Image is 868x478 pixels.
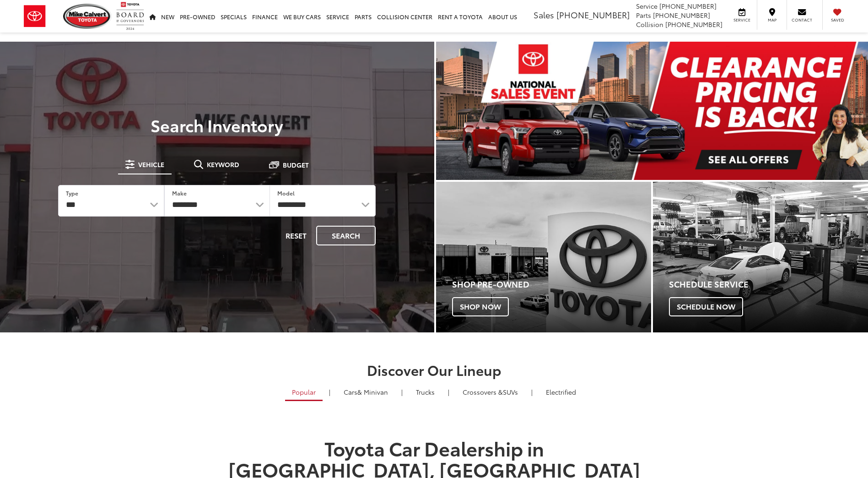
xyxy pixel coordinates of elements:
span: & Minivan [357,387,388,397]
li: | [399,387,405,397]
label: Type [66,189,78,197]
a: Schedule Service Schedule Now [653,182,868,332]
span: Contact [792,17,812,23]
span: Schedule Now [669,297,743,316]
button: Reset [278,226,314,245]
li: | [327,387,333,397]
span: Budget [283,162,309,168]
span: Saved [827,17,847,23]
a: Trucks [409,384,442,400]
span: Map [762,17,782,23]
span: Service [732,17,752,23]
a: Shop Pre-Owned Shop Now [436,182,651,332]
span: [PHONE_NUMBER] [659,1,717,11]
div: Toyota [436,182,651,332]
h3: Search Inventory [38,116,396,134]
span: Service [636,1,658,11]
span: [PHONE_NUMBER] [665,20,722,29]
a: Cars [337,384,395,400]
a: SUVs [456,384,525,400]
span: Crossovers & [463,387,503,397]
span: Shop Now [452,297,509,316]
span: Vehicle [138,161,164,168]
h4: Schedule Service [669,280,868,289]
span: Keyword [207,161,239,168]
div: Toyota [653,182,868,332]
button: Search [316,226,376,245]
h4: Shop Pre-Owned [452,280,651,289]
img: Mike Calvert Toyota [63,4,112,29]
span: [PHONE_NUMBER] [653,11,710,20]
a: Electrified [539,384,583,400]
span: Sales [534,9,554,21]
span: Collision [636,20,663,29]
label: Model [277,189,295,197]
h2: Discover Our Lineup [112,362,757,377]
a: Popular [285,384,323,401]
span: [PHONE_NUMBER] [556,9,630,21]
li: | [529,387,535,397]
label: Make [172,189,187,197]
span: Parts [636,11,651,20]
li: | [446,387,452,397]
